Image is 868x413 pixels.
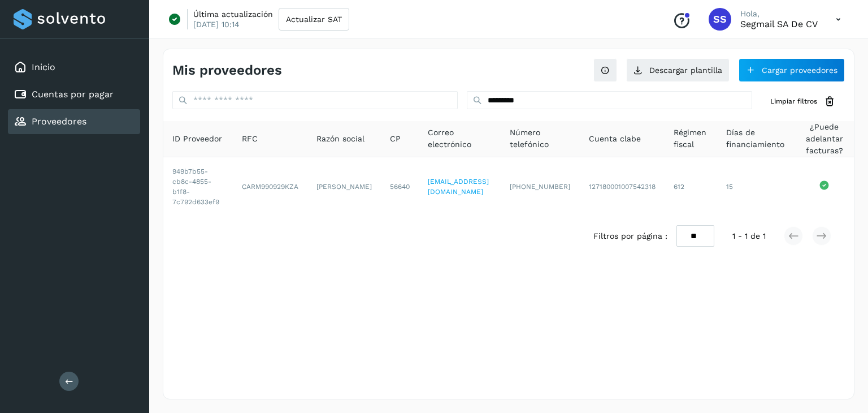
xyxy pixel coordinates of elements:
span: Régimen fiscal [674,127,708,150]
span: Limpiar filtros [770,96,817,106]
td: [PERSON_NAME] [307,157,381,216]
td: 15 [717,157,795,216]
span: ID Proveedor [172,133,222,145]
span: Filtros por página : [593,230,667,242]
span: Razón social [316,133,364,145]
td: 56640 [381,157,419,216]
span: [PHONE_NUMBER] [510,183,570,191]
button: Descargar plantilla [626,58,730,82]
div: Cuentas por pagar [8,82,140,107]
div: Inicio [8,55,140,80]
a: [EMAIL_ADDRESS][DOMAIN_NAME] [428,178,489,196]
a: Inicio [32,62,55,72]
span: Número telefónico [510,127,571,150]
button: Actualizar SAT [279,8,349,31]
td: 127180001007542318 [580,157,665,216]
span: CP [390,133,401,145]
span: Actualizar SAT [286,15,342,23]
span: Días de financiamiento [726,127,786,150]
a: Proveedores [32,116,86,127]
span: Correo electrónico [428,127,492,150]
p: Última actualización [193,9,273,19]
h4: Mis proveedores [172,62,282,79]
span: 1 - 1 de 1 [732,230,766,242]
span: Cuenta clabe [589,133,641,145]
div: Proveedores [8,109,140,134]
button: Cargar proveedores [739,58,845,82]
span: RFC [242,133,258,145]
td: CARM990929KZA [233,157,307,216]
td: 612 [665,157,717,216]
p: Segmail SA de CV [740,19,818,29]
td: 949b7b55-cb8c-4855-b1f8-7c792d633ef9 [163,157,233,216]
p: [DATE] 10:14 [193,19,240,29]
a: Cuentas por pagar [32,89,114,100]
p: Hola, [740,9,818,19]
button: Limpiar filtros [761,91,845,112]
span: ¿Puede adelantar facturas? [804,121,845,157]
